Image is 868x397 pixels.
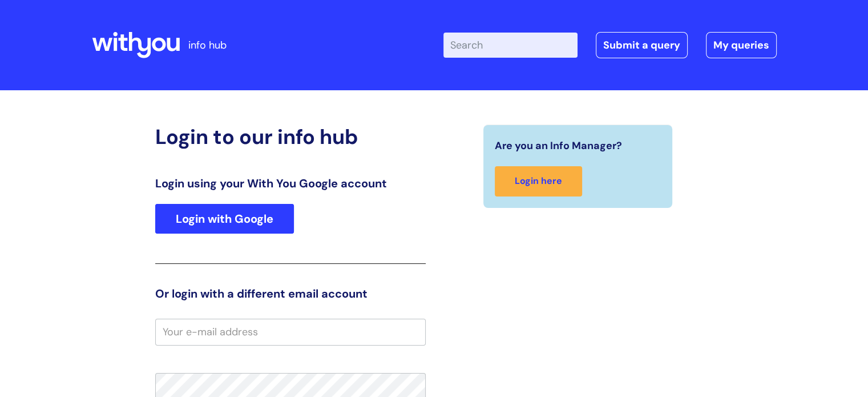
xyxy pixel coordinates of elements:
[155,287,426,300] h3: Or login with a different email account
[706,32,777,58] a: My queries
[495,166,582,197] a: Login here
[443,33,578,58] input: Search
[155,177,426,190] h3: Login using your With You Google account
[155,319,426,345] input: Your e-mail address
[596,32,688,58] a: Submit a query
[495,137,622,155] span: Are you an Info Manager?
[155,204,294,234] a: Login with Google
[155,125,426,149] h2: Login to our info hub
[188,36,227,54] p: info hub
